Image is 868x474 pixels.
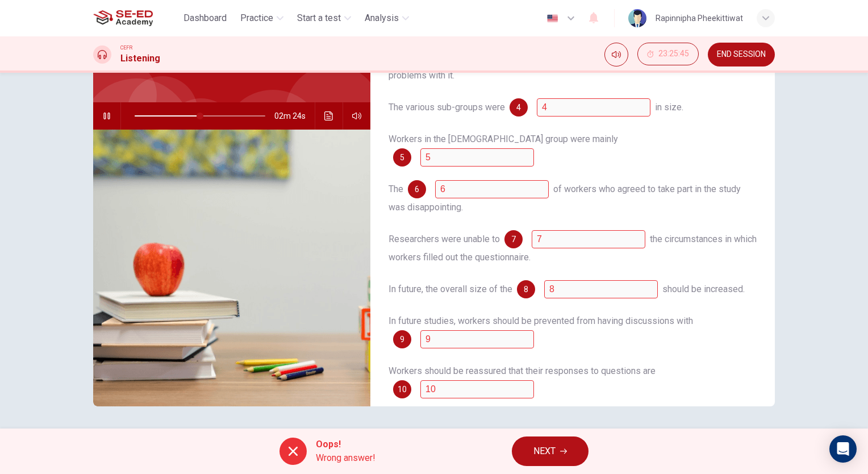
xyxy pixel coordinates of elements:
[655,102,683,113] span: in size.
[637,43,699,66] div: Hide
[537,98,650,117] input: unequal
[389,315,693,326] span: In future studies, workers should be prevented from having discussions with
[320,102,338,130] button: Click to see the audio transcription
[120,52,160,65] h1: Listening
[389,234,500,244] span: Researchers were unable to
[389,184,403,194] span: The
[389,284,512,294] span: In future, the overall size of the
[316,438,375,451] span: Oops!
[524,285,528,293] span: 8
[93,130,370,406] img: Job Satisfaction Study
[420,148,534,167] input: female
[400,153,404,161] span: 5
[604,43,628,66] div: Mute
[662,284,745,294] span: should be increased.
[829,435,857,463] div: Open Intercom Messenger
[183,11,227,25] span: Dashboard
[120,44,132,52] span: CEFR
[389,184,741,213] span: of workers who agreed to take part in the study was disappointing.
[274,102,315,130] span: 02m 24s
[316,451,375,465] span: Wrong answer!
[236,8,288,28] button: Practice
[628,9,646,27] img: Profile picture
[717,50,766,59] span: END SESSION
[545,14,560,23] img: en
[389,102,505,113] span: The various sub-groups were
[708,43,775,66] button: END SESSION
[511,235,516,243] span: 7
[544,280,658,298] input: sample; group
[398,385,407,393] span: 10
[179,8,231,28] button: Dashboard
[293,8,356,28] button: Start a test
[637,43,699,65] button: 23:25:45
[516,103,521,111] span: 4
[93,7,179,30] a: SE-ED Academy logo
[656,11,743,25] div: Rapinnipha Pheekittiwat
[389,365,656,376] span: Workers should be reassured that their responses to questions are
[512,436,589,466] button: NEXT
[420,380,534,398] input: confidential
[93,7,153,30] img: SE-ED Academy logo
[400,335,404,343] span: 9
[415,185,419,193] span: 6
[360,8,414,28] button: Analysis
[420,330,534,348] input: other colleagues
[389,134,618,144] span: Workers in the [DEMOGRAPHIC_DATA] group were mainly
[533,443,556,459] span: NEXT
[297,11,341,25] span: Start a test
[532,230,645,248] input: control
[435,180,549,198] input: response
[240,11,273,25] span: Practice
[658,49,689,59] span: 23:25:45
[365,11,399,25] span: Analysis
